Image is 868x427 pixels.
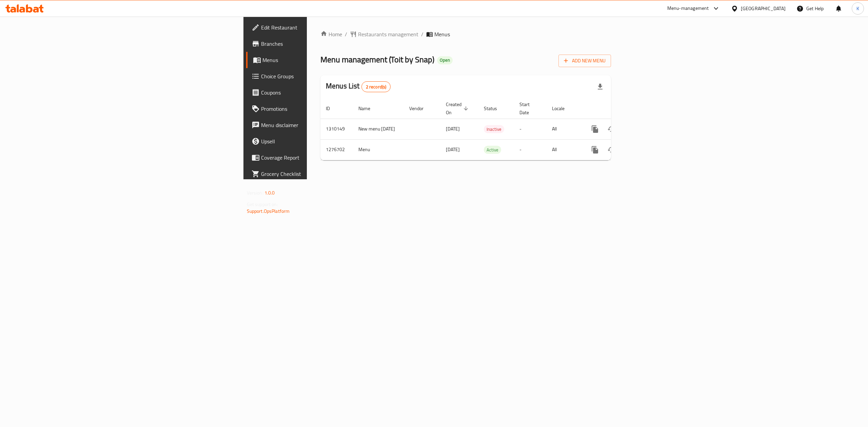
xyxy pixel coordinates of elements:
[262,56,383,64] span: Menus
[261,121,383,129] span: Menu disclaimer
[581,98,657,119] th: Actions
[552,104,573,113] span: Locale
[547,139,581,160] td: All
[358,104,379,113] span: Name
[587,142,603,158] button: more
[603,121,619,137] button: Change Status
[246,19,389,36] a: Edit Restaurant
[246,101,389,117] a: Promotions
[320,98,657,160] table: enhanced table
[264,188,275,197] span: 1.0.0
[261,23,383,32] span: Edit Restaurant
[261,88,383,97] span: Coupons
[587,121,603,137] button: more
[856,5,859,12] span: K
[361,81,391,92] div: Total records count
[246,84,389,101] a: Coupons
[261,40,383,48] span: Branches
[446,145,460,154] span: [DATE]
[603,142,619,158] button: Change Status
[484,104,506,113] span: Status
[246,36,389,52] a: Branches
[514,119,547,139] td: -
[446,124,460,133] span: [DATE]
[247,200,278,209] span: Get support on:
[247,188,263,197] span: Version:
[261,154,383,162] span: Coverage Report
[484,125,504,133] span: Inactive
[437,56,453,64] div: Open
[246,133,389,149] a: Upsell
[261,105,383,113] span: Promotions
[261,137,383,145] span: Upsell
[247,207,290,216] a: Support.OpsPlatform
[246,117,389,133] a: Menu disclaimer
[409,104,432,113] span: Vendor
[558,55,611,67] button: Add New Menu
[667,4,709,13] div: Menu-management
[246,149,389,166] a: Coverage Report
[519,100,538,117] span: Start Date
[326,81,391,92] h2: Menus List
[326,104,339,113] span: ID
[564,57,606,65] span: Add New Menu
[320,30,611,38] nav: breadcrumb
[434,30,450,38] span: Menus
[514,139,547,160] td: -
[261,170,383,178] span: Grocery Checklist
[592,79,608,95] div: Export file
[421,30,423,38] li: /
[437,57,453,63] span: Open
[246,166,389,182] a: Grocery Checklist
[446,100,470,117] span: Created On
[484,146,501,154] span: Active
[547,119,581,139] td: All
[246,52,389,68] a: Menus
[362,84,391,90] span: 2 record(s)
[246,68,389,84] a: Choice Groups
[741,5,786,12] div: [GEOGRAPHIC_DATA]
[261,72,383,80] span: Choice Groups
